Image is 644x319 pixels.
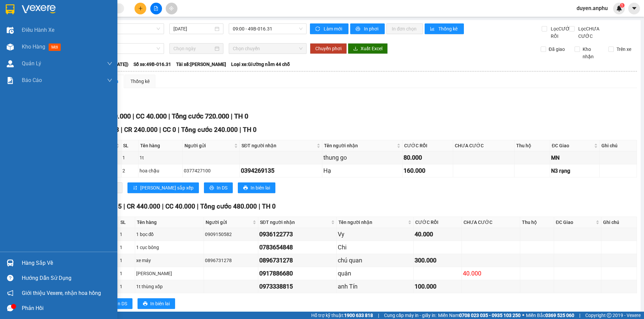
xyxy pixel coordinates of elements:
input: Chọn ngày [173,45,213,52]
span: Lọc CƯỚC RỒI [548,25,574,40]
div: 0394269135 [241,166,321,175]
span: printer [143,301,148,307]
td: Chi [337,241,414,254]
div: 0909150582 [205,231,257,238]
td: 0394269135 [240,164,322,177]
div: 100.000 [415,282,461,291]
div: Vy [338,230,412,239]
td: 0936122773 [258,228,337,241]
button: plus [135,3,146,14]
span: SĐT người nhận [260,219,330,226]
div: 0973338815 [259,282,335,291]
span: ĐC Giao [552,142,592,149]
span: 09:00 - 49B-016.31 [233,24,303,34]
span: notification [7,290,13,296]
div: 40.000 [463,269,519,278]
button: aim [166,3,177,14]
td: 0917886680 [258,267,337,280]
span: question-circle [7,275,13,281]
span: TH 0 [234,112,248,120]
td: anh Tín [337,280,414,293]
span: | [239,126,241,134]
span: download [353,46,358,52]
span: message [7,305,13,311]
span: Tổng cước 480.000 [200,203,257,210]
div: quân [338,269,412,278]
div: 1t thùng xốp [136,283,203,290]
div: 40.000 [415,230,461,239]
div: 0783654848 [259,243,335,252]
th: Tên hàng [135,217,204,228]
span: CC 40.000 [165,203,195,210]
th: CHƯA CƯỚC [462,217,521,228]
span: printer [356,26,361,32]
img: warehouse-icon [7,60,14,67]
div: MN [551,154,598,162]
div: 1 bọc đồ [136,231,203,238]
span: Tên người nhận [324,142,396,149]
div: 0936122773 [259,230,335,239]
div: 1 [120,244,134,251]
span: Xuất Excel [361,45,382,52]
span: | [123,203,125,210]
span: down [107,78,112,83]
span: ⚪️ [522,314,524,317]
td: 0973338815 [258,280,337,293]
span: aim [169,6,174,11]
div: 1t [140,154,181,161]
span: Người gửi [206,219,251,226]
span: Báo cáo [22,76,42,84]
div: 0377427100 [184,167,238,174]
span: ĐC Giao [556,219,594,226]
span: | [159,126,161,134]
span: Giới thiệu Vexere, nhận hoa hồng [22,289,101,297]
span: SL 5 [109,203,122,210]
span: TH 0 [262,203,276,210]
div: [PERSON_NAME] [136,270,203,277]
span: | [231,112,232,120]
div: Hạ [323,166,401,175]
span: mới [49,44,61,51]
img: warehouse-icon [7,44,14,51]
div: 2 [122,167,137,174]
button: printerIn DS [204,182,233,193]
div: 160.000 [404,166,452,175]
th: CƯỚC RỒI [402,140,453,151]
div: 80.000 [404,153,452,162]
span: | [197,203,199,210]
span: duyen.anphu [571,4,613,12]
button: printerIn biên lai [238,182,275,193]
td: quân [337,267,414,280]
button: Chuyển phơi [310,43,347,54]
span: CC 40.000 [136,112,167,120]
span: Số xe: 49B-016.31 [133,61,171,68]
button: caret-down [628,3,640,14]
img: warehouse-icon [7,259,14,266]
div: Hướng dẫn sử dụng [22,273,112,283]
button: file-add [150,3,162,14]
span: Trên xe [614,46,634,53]
span: In biên lai [251,184,270,191]
th: SL [121,140,139,151]
span: Cung cấp máy in - giấy in: [384,312,436,319]
span: Làm mới [324,25,343,32]
span: caret-down [631,5,637,11]
span: SĐT người nhận [241,142,315,149]
span: printer [209,185,214,191]
th: SL [119,217,135,228]
div: Chi [338,243,412,252]
span: CR 240.000 [124,126,158,134]
div: chú quan [338,256,412,265]
img: solution-icon [7,77,14,84]
strong: 0708 023 035 - 0935 103 250 [459,313,521,318]
th: Thu hộ [515,140,550,151]
div: 1 [122,154,137,161]
div: hoa chậu [140,167,181,174]
img: logo-vxr [6,4,14,14]
span: Quản Lý [22,59,41,68]
span: sort-ascending [133,185,138,191]
td: Vy [337,228,414,241]
span: 1 [621,3,623,8]
th: Tên hàng [139,140,183,151]
img: icon-new-feature [616,5,622,11]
